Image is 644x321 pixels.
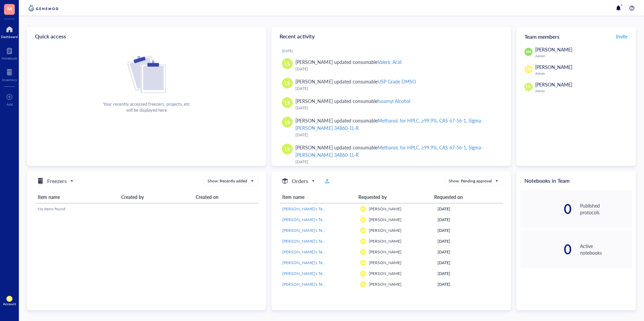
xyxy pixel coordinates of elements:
span: EN [361,272,365,275]
div: Dashboard [1,35,18,39]
span: [PERSON_NAME]'s Test Item 2 [282,238,337,244]
div: [PERSON_NAME] updated consumable [295,97,410,105]
a: [PERSON_NAME]'s Test Item 2 [282,217,355,223]
div: Methanol, for HPLC, ≥99.9%, CAS 67-56-1, Sigma-[PERSON_NAME] 34860-1L-R [295,144,482,158]
div: [PERSON_NAME] updated consumable [295,58,401,66]
span: LS [285,79,290,87]
th: Requested on [431,191,498,203]
a: LS[PERSON_NAME] updated consumableIsoamyl Alcohol[DATE] [277,95,505,114]
span: EN [361,283,365,286]
div: Valeric Acid [378,59,401,65]
div: [DATE] [282,49,505,53]
div: [DATE] [295,85,500,92]
div: [PERSON_NAME] updated consumable [295,144,500,158]
span: [PERSON_NAME]'s Test Item 2 [282,271,337,276]
div: [DATE] [295,105,500,111]
div: Add [6,102,13,106]
div: Show: Recently added [207,178,247,184]
a: Inventory [2,67,17,82]
a: [PERSON_NAME]'s Test Item 2 [282,227,355,234]
span: [PERSON_NAME] [369,271,401,276]
div: Isoamyl Alcohol [378,98,410,104]
div: [DATE] [438,249,501,255]
div: Notebook [2,56,17,60]
div: Recent activity [271,27,511,46]
span: [PERSON_NAME] [535,64,572,70]
a: [PERSON_NAME]'s Test Item 2 [282,281,355,287]
div: Quick access [27,27,266,46]
div: [DATE] [295,132,500,138]
th: Created by [119,191,193,203]
span: [PERSON_NAME]'s Test Item 2 [282,260,337,265]
div: [DATE] [438,227,501,234]
div: Team members [516,27,636,46]
span: EN [361,240,365,243]
div: [PERSON_NAME] updated consumable [295,117,500,132]
span: LS [285,99,290,106]
span: M [7,4,12,13]
div: Published protocols [580,202,632,216]
th: Item name [35,191,119,203]
span: [PERSON_NAME] [369,227,401,233]
span: [PERSON_NAME] [369,260,401,265]
span: [PERSON_NAME] [535,81,572,88]
div: [DATE] [438,260,501,266]
a: [PERSON_NAME]'s Test Item 2 [282,238,355,244]
h5: Orders [292,177,308,185]
a: [PERSON_NAME]'s Test Item 2 [282,260,355,266]
button: Invite [616,31,628,42]
a: Notebook [2,45,17,60]
a: LS[PERSON_NAME] updated consumableMethanol, for HPLC, ≥99.9%, CAS 67-56-1, Sigma-[PERSON_NAME] 34... [277,141,505,168]
div: No items found [38,206,256,212]
div: 0 [520,244,572,255]
span: [PERSON_NAME]'s Test Item 2 [282,227,337,233]
span: [PERSON_NAME]'s Test Item 2 [282,217,337,222]
img: genemod-logo [27,4,60,12]
span: [PERSON_NAME] [369,217,401,222]
div: Admin [535,89,632,93]
a: Dashboard [1,24,18,39]
div: Active notebooks [580,243,632,256]
span: EN [361,218,365,221]
div: Show: Pending approval [449,178,492,184]
span: [PERSON_NAME] [369,249,401,255]
span: [PERSON_NAME]'s Test Item 2 [282,249,337,255]
span: EN [361,250,365,253]
div: Notebooks in Team [516,171,636,190]
div: [DATE] [438,271,501,277]
span: LS [285,60,290,67]
div: [DATE] [438,238,501,244]
span: EN [361,261,365,264]
span: [PERSON_NAME] [369,206,401,212]
a: LS[PERSON_NAME] updated consumableUSP Grade DMSO[DATE] [277,75,505,95]
a: [PERSON_NAME]'s Test Item 2 [282,271,355,277]
div: [DATE] [295,66,500,72]
span: LS [526,84,530,90]
th: Item name [280,191,355,203]
div: Admin [535,71,632,75]
div: Your recently accessed freezers, projects, etc will be displayed here [103,101,190,113]
img: Cf+DiIyRRx+BTSbnYhsZzE9to3+AfuhVxcka4spAAAAAElFTkSuQmCC [128,56,166,93]
div: 0 [520,204,572,214]
span: [PERSON_NAME] [535,46,572,53]
a: LS[PERSON_NAME] updated consumableMethanol, for HPLC, ≥99.9%, CAS 67-56-1, Sigma-[PERSON_NAME] 34... [277,114,505,141]
span: LS [285,145,290,153]
span: EN [361,229,365,232]
a: [PERSON_NAME]'s Test Item 2 [282,206,355,212]
a: [PERSON_NAME]'s Test Item 2 [282,249,355,255]
div: [DATE] [438,206,501,212]
h5: Freezers [47,177,67,185]
div: [DATE] [438,217,501,223]
div: USP Grade DMSO [378,78,416,85]
span: Invite [616,33,627,40]
span: [PERSON_NAME]'s Test Item 2 [282,281,337,287]
div: Inventory [2,78,17,82]
span: EN [8,297,11,300]
span: LS [285,118,290,126]
a: LS[PERSON_NAME] updated consumableValeric Acid[DATE] [277,56,505,75]
div: [DATE] [438,281,501,287]
span: [PERSON_NAME]'s Test Item 2 [282,206,337,212]
span: EN [526,66,531,72]
div: Admin [535,54,632,58]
